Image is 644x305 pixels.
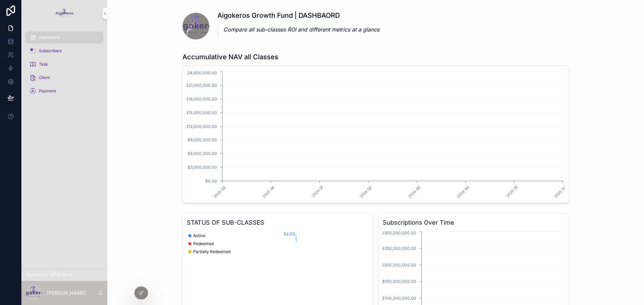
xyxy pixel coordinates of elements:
[261,185,275,199] text: 2023 Q4
[187,218,369,227] h3: STATUS OF SUB-CLASSES
[39,88,56,94] span: Payment
[505,185,519,198] text: 2025 Q1
[47,290,86,296] p: [PERSON_NAME]
[187,151,217,156] tspan: $6,000,000.00
[456,185,470,199] text: 2024 Q4
[407,185,421,199] text: 2024 Q3
[39,62,48,67] span: Task
[193,241,214,246] span: Redeemed
[553,185,567,199] text: 2025 Q2
[381,230,416,235] tspan: $300,000,000.00
[381,262,416,268] tspan: $200,000,000.00
[25,58,103,70] a: Task
[311,185,324,198] text: 2024 Q1
[359,185,373,199] text: 2024 Q2
[39,35,60,40] span: Dashboard
[193,249,230,254] span: Partially Redeemed
[223,25,380,33] p: Compare all sub-classes ROI and different metrics at a glance
[193,233,205,238] span: Active
[187,70,565,199] div: chart
[39,75,50,80] span: Client
[186,110,217,115] tspan: $15,000,000.00
[186,96,217,101] tspan: $18,000,000.00
[186,83,217,88] tspan: $21,000,000.00
[205,178,217,183] tspan: $0.00
[382,246,416,251] tspan: $250,000,000.00
[382,296,416,301] tspan: $100,000,000.00
[383,218,565,227] h3: Subscriptions Over Time
[284,231,296,236] tspan: 52.2%
[185,70,217,75] tspan: $24,000,000.00
[39,48,62,54] span: Subscribers
[25,72,103,84] a: Client
[213,185,227,199] text: 2023 Q3
[54,8,75,19] img: App logo
[25,45,103,57] a: Subscribers
[25,272,48,278] span: Powered by
[21,27,107,106] div: scrollable content
[25,31,103,44] a: Dashboard
[186,124,217,129] tspan: $12,000,000.00
[187,137,217,142] tspan: $9,000,000.00
[21,269,107,281] a: Powered by
[217,11,380,20] h1: Aigokeros Growth Fund | DASHBAORD
[182,52,278,62] h1: Accumulative NAV all Classes
[187,165,217,170] tspan: $3,000,000.00
[25,85,103,97] a: Payment
[382,279,416,284] tspan: $150,000,000.00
